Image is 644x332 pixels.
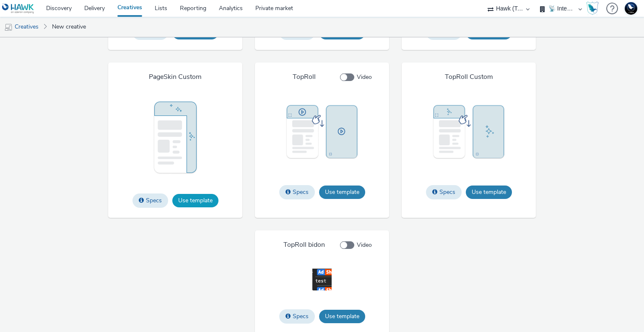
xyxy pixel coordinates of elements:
[293,73,316,82] h4: TopRoll
[279,185,315,199] button: Specs
[149,73,202,82] h4: PageSkin Custom
[153,101,198,175] img: thumbnail of rich media template
[312,269,332,290] img: thumbnail of rich media template
[466,186,512,199] button: Use template
[586,2,602,15] a: Hawk Academy
[4,23,13,31] img: mobile
[279,309,315,324] button: Specs
[48,17,90,37] a: New creative
[172,194,218,207] button: Use template
[319,186,365,199] button: Use template
[283,241,325,250] h4: TopRoll bidon
[132,193,168,208] button: Specs
[357,73,372,81] span: Video
[427,101,511,166] img: thumbnail of rich media template
[426,185,462,199] button: Specs
[357,241,372,249] span: Video
[625,2,637,15] img: Support Hawk
[319,310,365,323] button: Use template
[445,73,493,82] h4: TopRoll Custom
[586,2,599,15] img: Hawk Academy
[280,101,364,166] img: thumbnail of rich media template
[2,3,34,14] img: undefined Logo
